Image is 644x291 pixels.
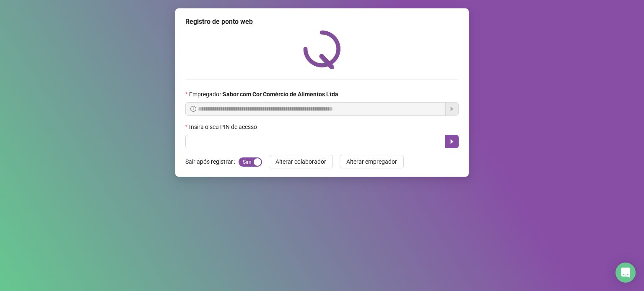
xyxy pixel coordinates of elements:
span: Empregador : [189,90,338,99]
strong: Sabor com Cor Comércio de Alimentos Ltda [223,91,338,98]
span: info-circle [190,106,196,112]
label: Sair após registrar [185,155,239,168]
div: Open Intercom Messenger [615,263,636,283]
img: QRPoint [303,30,341,69]
span: caret-right [449,138,455,145]
span: Alterar empregador [346,157,397,166]
span: Alterar colaborador [275,157,326,166]
button: Alterar empregador [340,155,404,168]
button: Alterar colaborador [269,155,333,168]
div: Registro de ponto web [185,17,459,27]
label: Insira o seu PIN de acesso [185,122,262,131]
